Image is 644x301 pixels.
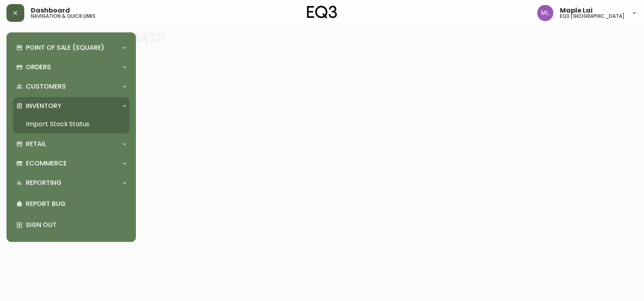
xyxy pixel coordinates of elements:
[13,155,129,172] div: Ecommerce
[26,43,104,52] p: Point of Sale (Square)
[13,39,129,57] div: Point of Sale (Square)
[560,7,593,14] span: Maple Lai
[13,115,129,134] a: Import Stock Status
[13,214,129,235] div: Sign Out
[13,174,129,192] div: Reporting
[31,7,70,14] span: Dashboard
[537,5,553,21] img: 61e28cffcf8cc9f4e300d877dd684943
[307,6,337,19] img: logo
[26,178,61,187] p: Reporting
[26,63,51,72] p: Orders
[26,220,126,229] p: Sign Out
[26,140,46,148] p: Retail
[31,14,95,19] h5: navigation & quick links
[26,199,126,208] p: Report Bug
[13,58,129,76] div: Orders
[560,14,625,19] h5: eq3 [GEOGRAPHIC_DATA]
[13,193,129,214] div: Report Bug
[26,82,66,91] p: Customers
[13,97,129,115] div: Inventory
[26,159,67,168] p: Ecommerce
[13,78,129,95] div: Customers
[26,102,61,110] p: Inventory
[13,135,129,153] div: Retail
